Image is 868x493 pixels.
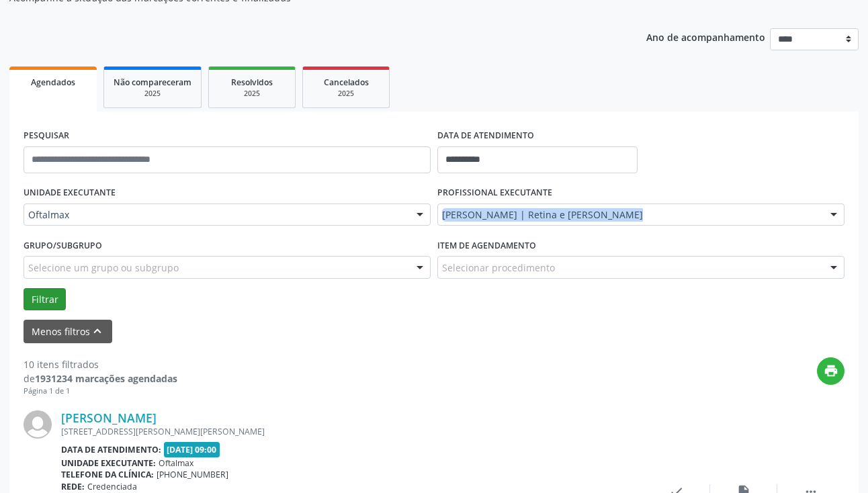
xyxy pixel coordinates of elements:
[159,457,193,469] span: Oftalmax
[61,457,156,469] b: Unidade executante:
[157,469,228,480] span: [PHONE_NUMBER]
[35,372,177,385] strong: 1931234 marcações agendadas
[24,183,116,204] label: UNIDADE EXECUTANTE
[24,386,177,397] div: Página 1 de 1
[824,363,838,378] i: print
[24,357,177,371] div: 10 itens filtrados
[24,126,69,146] label: PESQUISAR
[437,126,534,146] label: DATA DE ATENDIMENTO
[324,77,369,88] span: Cancelados
[114,77,191,88] span: Não compareceram
[437,183,552,204] label: PROFISSIONAL EXECUTANTE
[312,89,380,99] div: 2025
[61,444,161,455] b: Data de atendimento:
[87,481,137,492] span: Credenciada
[437,235,536,256] label: Item de agendamento
[817,357,844,385] button: print
[218,89,286,99] div: 2025
[24,410,52,439] img: img
[646,28,765,45] p: Ano de acompanhamento
[442,261,555,275] span: Selecionar procedimento
[61,426,643,437] div: [STREET_ADDRESS][PERSON_NAME][PERSON_NAME]
[28,208,403,222] span: Oftalmax
[61,469,154,480] b: Telefone da clínica:
[24,288,66,311] button: Filtrar
[24,235,102,256] label: Grupo/Subgrupo
[442,208,817,222] span: [PERSON_NAME] | Retina e [PERSON_NAME]
[114,89,191,99] div: 2025
[231,77,273,88] span: Resolvidos
[24,371,177,386] div: de
[28,261,179,275] span: Selecione um grupo ou subgrupo
[61,481,85,492] b: Rede:
[31,77,75,88] span: Agendados
[164,442,220,457] span: [DATE] 09:00
[90,324,105,339] i: keyboard_arrow_up
[61,410,157,425] a: [PERSON_NAME]
[24,320,112,343] button: Menos filtroskeyboard_arrow_up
